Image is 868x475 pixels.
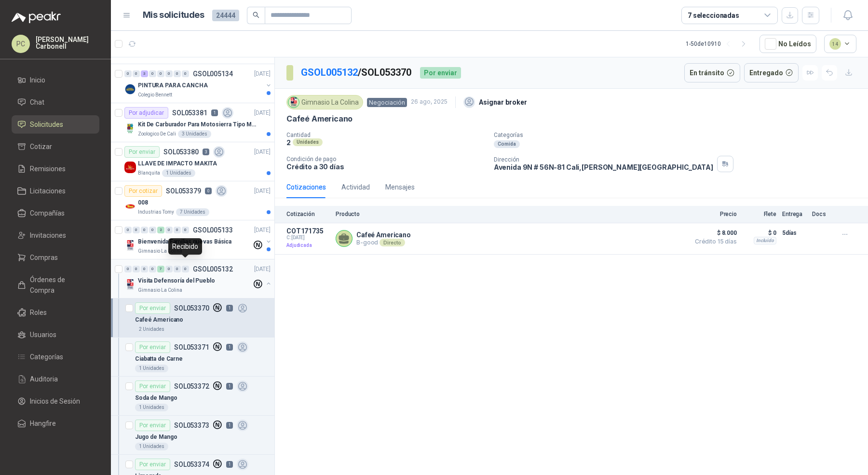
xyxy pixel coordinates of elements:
[138,247,182,255] p: Gimnasio La Colina
[30,119,63,130] span: Solicitudes
[30,208,65,218] span: Compañías
[157,227,164,233] div: 2
[138,130,176,138] p: Zoologico De Cali
[135,341,170,353] div: Por enviar
[178,130,211,138] div: 3 Unidades
[286,227,330,235] p: COT171735
[124,224,272,255] a: 0 0 0 0 2 0 0 0 GSOL005133[DATE] Company LogoBienvenida Familias nuevas BásicaGimnasio La Colina
[111,416,274,455] a: Por enviarSOL0533731Jugo de Mango1 Unidades
[30,186,66,196] span: Licitaciones
[30,307,47,318] span: Roles
[12,303,99,322] a: Roles
[286,132,486,138] p: Cantidad
[12,35,30,53] div: PC
[111,338,274,377] a: Por enviarSOL0533711Ciabatta de Carne1 Unidades
[163,149,199,155] p: SOL053380
[30,75,45,85] span: Inicio
[36,36,99,50] p: [PERSON_NAME] Carbonell
[689,239,737,244] span: Crédito 15 días
[138,81,208,90] p: PINTURA PARA CANCHA
[12,115,99,134] a: Solicitudes
[168,238,202,255] div: Recibido
[138,169,160,177] p: Blanquita
[30,252,58,263] span: Compras
[286,241,330,250] p: Adjudicada
[30,141,52,152] span: Cotizar
[254,187,271,196] p: [DATE]
[824,35,857,53] button: 14
[12,182,99,200] a: Licitaciones
[367,98,407,106] a: Negociación
[149,70,156,77] div: 0
[812,211,831,217] p: Docs
[138,91,172,99] p: Colegio Bennett
[420,67,461,79] div: Por enviar
[12,160,99,178] a: Remisiones
[157,266,164,272] div: 7
[341,182,370,192] div: Actividad
[254,265,271,274] p: [DATE]
[30,418,56,429] span: Hangfire
[124,107,168,119] div: Por adjudicar
[754,237,776,244] div: Incluido
[30,230,66,241] span: Invitaciones
[380,239,405,246] div: Directo
[182,70,189,77] div: 0
[254,148,271,157] p: [DATE]
[385,182,415,192] div: Mensajes
[111,299,274,338] a: Por enviarSOL0533701Cafeé Americano2 Unidades
[124,240,136,251] img: Company Logo
[172,109,207,116] p: SOL053381
[12,12,61,23] img: Logo peakr
[124,279,136,290] img: Company Logo
[494,163,713,171] p: Avenida 9N # 56N-81 Cali , [PERSON_NAME][GEOGRAPHIC_DATA]
[12,370,99,388] a: Auditoria
[12,348,99,366] a: Categorías
[12,414,99,433] a: Hangfire
[212,10,239,21] span: 24444
[301,67,358,78] a: GSOL005132
[12,204,99,222] a: Compañías
[356,231,411,239] p: Cafeé Americano
[689,211,737,217] p: Precio
[135,354,183,364] p: Ciabatta de Carne
[174,227,181,233] div: 0
[494,156,713,163] p: Dirección
[30,163,66,174] span: Remisiones
[135,302,170,314] div: Por enviar
[124,162,136,173] img: Company Logo
[30,329,56,340] span: Usuarios
[226,383,233,390] p: 1
[111,181,274,220] a: Por cotizarSOL0533790[DATE] Company Logo008Industrias Tomy7 Unidades
[30,352,63,362] span: Categorías
[12,226,99,244] a: Invitaciones
[135,443,168,450] div: 1 Unidades
[141,266,148,272] div: 0
[135,433,177,442] p: Jugo de Mango
[759,35,816,53] button: No Leídos
[174,266,181,272] div: 0
[411,97,448,107] p: 26 ago, 2025
[686,36,752,52] div: 1 - 50 de 10910
[174,70,181,77] div: 0
[135,326,168,333] div: 2 Unidades
[138,208,174,216] p: Industrias Tomy
[149,227,156,233] div: 0
[336,211,683,217] p: Producto
[135,380,170,392] div: Por enviar
[124,70,132,77] div: 0
[743,211,776,217] p: Flete
[30,396,80,407] span: Inicios de Sesión
[12,392,99,410] a: Inicios de Sesión
[135,394,177,403] p: Soda de Mango
[176,208,209,216] div: 7 Unidades
[133,227,140,233] div: 0
[743,227,776,239] p: $ 0
[689,227,737,239] span: $ 8.000
[286,156,486,163] p: Condición de pago
[124,185,162,197] div: Por cotizar
[165,70,173,77] div: 0
[12,137,99,156] a: Cotizar
[782,211,806,217] p: Entrega
[124,146,160,158] div: Por enviar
